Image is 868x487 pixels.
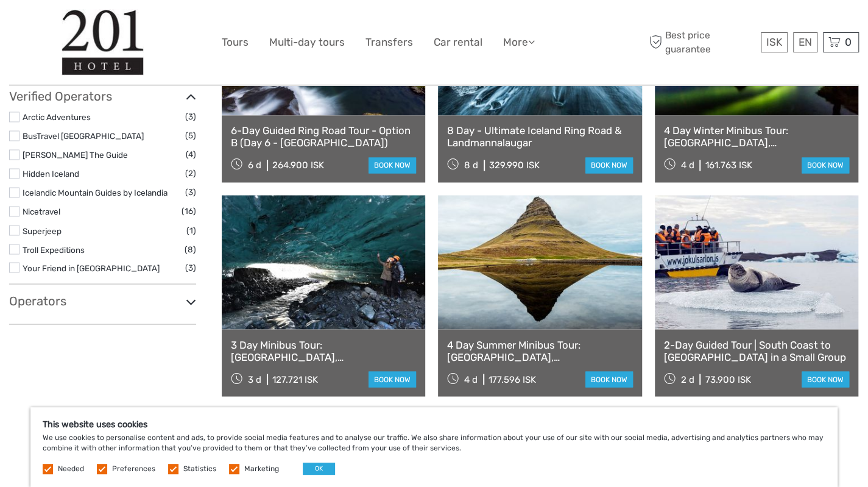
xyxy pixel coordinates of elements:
div: 264.900 ISK [272,160,324,171]
span: 8 d [464,160,478,171]
div: 73.900 ISK [705,374,750,385]
label: Needed [58,464,84,474]
a: 6-Day Guided Ring Road Tour - Option B (Day 6 - [GEOGRAPHIC_DATA]) [231,124,416,149]
span: 3 d [248,374,261,385]
a: Arctic Adventures [23,112,91,122]
div: We use cookies to personalise content and ads, to provide social media features and to analyse ou... [30,407,838,487]
span: (16) [182,204,196,218]
label: Statistics [183,464,216,474]
a: book now [585,371,633,387]
label: Marketing [244,464,279,474]
a: Multi-day tours [269,34,345,51]
a: 4 Day Winter Minibus Tour: [GEOGRAPHIC_DATA], [GEOGRAPHIC_DATA], [GEOGRAPHIC_DATA], [GEOGRAPHIC_D... [664,124,849,149]
p: We're away right now. Please check back later! [17,21,138,31]
label: Preferences [112,464,155,474]
span: (1) [186,223,196,237]
a: Icelandic Mountain Guides by Icelandia [23,188,168,197]
a: Transfers [365,34,413,51]
a: Hidden Iceland [23,169,79,179]
img: 1139-69e80d06-57d7-4973-b0b3-45c5474b2b75_logo_big.jpg [62,9,144,76]
span: 4 d [464,374,478,385]
span: (2) [185,166,196,180]
div: 127.721 ISK [272,374,318,385]
a: Troll Expeditions [23,244,85,254]
a: book now [802,157,849,173]
a: More [503,34,535,51]
span: (3) [185,185,196,199]
h5: This website uses cookies [43,419,825,430]
a: 4 Day Summer Minibus Tour: [GEOGRAPHIC_DATA], [GEOGRAPHIC_DATA], [GEOGRAPHIC_DATA] and [GEOGRAPHI... [447,338,632,363]
a: book now [369,371,416,387]
span: Best price guarantee [646,29,758,55]
a: book now [585,157,633,173]
a: book now [369,157,416,173]
a: 3 Day Minibus Tour: [GEOGRAPHIC_DATA], [GEOGRAPHIC_DATA], Golden Circle & Northern Lights [231,338,416,363]
span: 6 d [248,160,261,171]
h3: Operators [9,293,196,308]
a: BusTravel [GEOGRAPHIC_DATA] [23,131,144,141]
a: 8 Day - Ultimate Iceland Ring Road & Landmannalaugar [447,124,632,149]
a: Tours [222,34,249,51]
span: (8) [185,242,196,256]
a: [PERSON_NAME] The Guide [23,150,128,160]
span: (4) [186,148,196,162]
button: Open LiveChat chat widget [140,19,155,34]
button: OK [303,463,335,475]
div: 177.596 ISK [489,374,536,385]
a: book now [802,371,849,387]
a: 2-Day Guided Tour | South Coast to [GEOGRAPHIC_DATA] in a Small Group [664,338,849,363]
a: Superjeep [23,226,62,235]
a: Your Friend in [GEOGRAPHIC_DATA] [23,263,160,272]
div: 161.763 ISK [705,160,752,171]
span: (3) [185,110,196,124]
div: EN [793,32,817,52]
span: 2 d [680,374,694,385]
span: 0 [843,36,853,48]
h3: Verified Operators [9,89,196,104]
div: 329.990 ISK [489,160,540,171]
a: Nicetravel [23,207,60,216]
span: ISK [766,36,782,48]
a: Car rental [434,34,482,51]
span: (5) [185,129,196,143]
span: (3) [185,260,196,274]
span: 4 d [680,160,694,171]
